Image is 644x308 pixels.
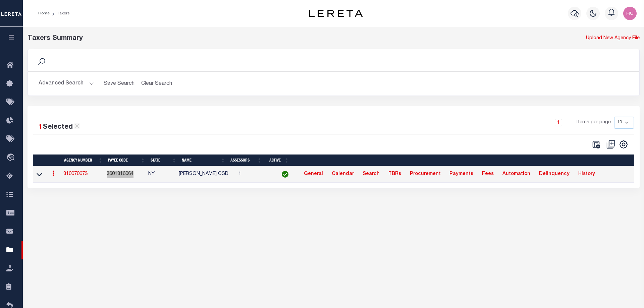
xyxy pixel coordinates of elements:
a: Calendar [329,169,357,180]
span: Items per page [577,119,611,126]
a: Procurement [407,169,444,180]
a: Search [360,169,383,180]
th: Agency Number: activate to sort column ascending [61,155,105,166]
a: Delinquency [536,169,573,180]
th: State: activate to sort column ascending [148,155,179,166]
li: Taxers [50,10,70,16]
img: svg+xml;base64,PHN2ZyB4bWxucz0iaHR0cDovL3d3dy53My5vcmcvMjAwMC9zdmciIHBvaW50ZXItZXZlbnRzPSJub25lIi... [623,7,637,20]
td: [PERSON_NAME] CSD [176,166,236,183]
a: 1 [555,119,562,126]
a: Home [38,11,50,15]
img: logo-dark.svg [309,10,363,17]
th: Assessors: activate to sort column ascending [228,155,264,166]
a: Upload New Agency File [586,35,640,42]
th: Name: activate to sort column ascending [179,155,228,166]
button: Advanced Search [39,77,94,90]
td: 1 [236,166,272,183]
td: 3601316064 [104,166,146,183]
a: General [301,169,326,180]
a: Fees [479,169,497,180]
div: Taxers Summary [28,34,484,44]
button: Save Search [100,77,139,90]
td: NY [146,166,176,183]
a: History [575,169,598,180]
a: Automation [499,169,533,180]
i: travel_explore [6,153,17,162]
th: Payee Code: activate to sort column ascending [105,155,148,166]
button: Clear Search [139,77,175,90]
th: Active: activate to sort column ascending [264,155,291,166]
span: 1 [39,124,43,131]
div: Selected [39,122,80,133]
th: &nbsp; [291,155,634,166]
a: TBRs [385,169,404,180]
img: check-icon-green.svg [282,171,288,178]
a: 310070673 [63,172,88,176]
a: Payments [446,169,476,180]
